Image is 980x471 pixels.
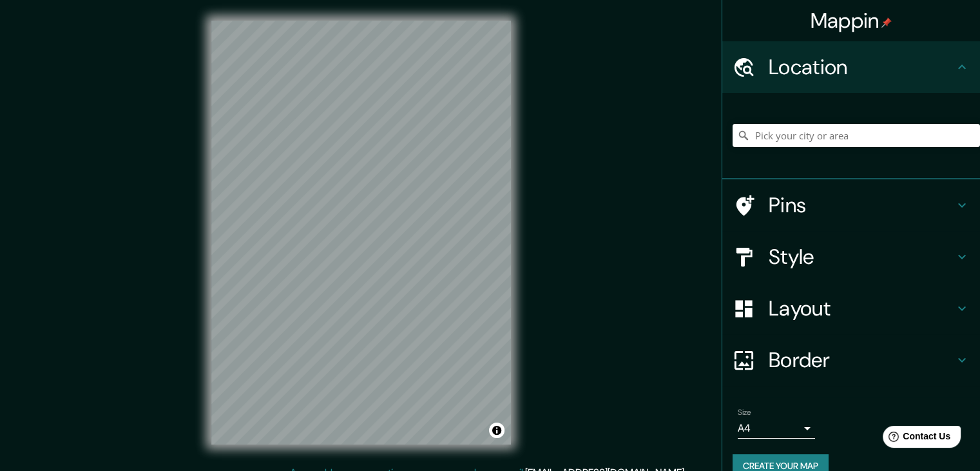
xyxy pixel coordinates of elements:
h4: Location [769,54,954,80]
h4: Pins [769,192,954,218]
h4: Border [769,347,954,373]
canvas: Map [211,21,511,445]
img: pin-icon.png [881,17,892,28]
input: Pick your city or area [733,124,980,147]
h4: Mappin [811,8,892,34]
h4: Style [769,244,954,270]
iframe: Help widget launcher [865,421,966,457]
div: Border [722,334,980,386]
div: A4 [738,418,815,439]
div: Location [722,41,980,93]
div: Pins [722,179,980,231]
label: Size [738,407,751,418]
button: Toggle attribution [489,423,504,438]
h4: Layout [769,296,954,321]
div: Style [722,231,980,283]
div: Layout [722,283,980,334]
